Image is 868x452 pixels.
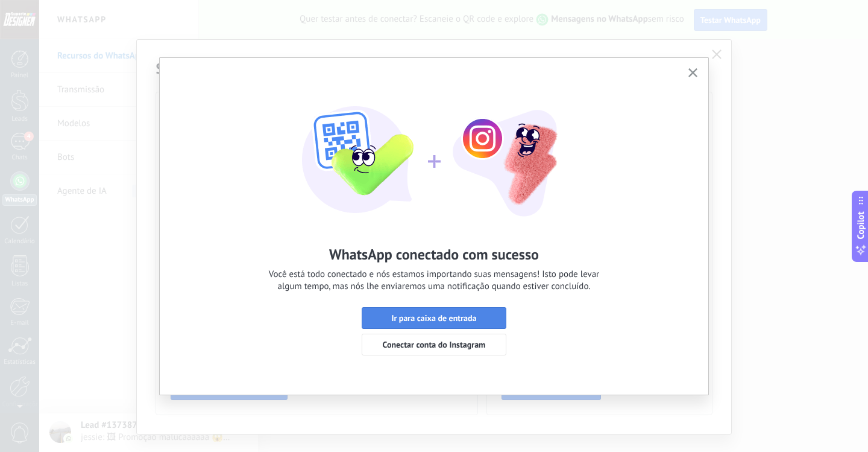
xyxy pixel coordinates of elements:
[269,269,599,293] span: Você está todo conectado e nós estamos importando suas mensagens! Isto pode levar algum tempo, ma...
[362,307,506,329] button: Ir para caixa de entrada
[301,76,567,221] img: wa-lite-feat-instagram-success.png
[329,245,539,264] h2: WhatsApp conectado com sucesso
[362,334,506,355] button: Conectar conta do Instagram
[391,314,476,322] span: Ir para caixa de entrada
[855,211,867,239] span: Copilot
[383,340,486,349] span: Conectar conta do Instagram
